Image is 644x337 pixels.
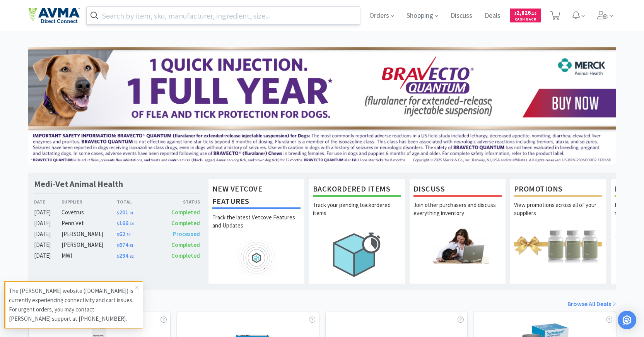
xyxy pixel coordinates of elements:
div: [DATE] [34,219,62,228]
h1: Backordered Items [313,183,401,197]
div: [DATE] [34,229,62,239]
span: 674 [117,241,133,248]
span: 62 [117,230,130,238]
div: [DATE] [34,251,62,260]
span: Processed [173,230,200,238]
div: Open Intercom Messenger [618,311,636,329]
div: MWI [61,251,117,260]
span: 201 [117,209,133,216]
p: Track your pending backordered items [313,201,401,228]
span: 234 [117,252,133,259]
span: . 64 [128,221,133,226]
div: [PERSON_NAME] [61,240,117,250]
div: [PERSON_NAME] [61,229,117,239]
a: [DATE]Covetrus$201.01Completed [34,208,200,217]
h1: Promotions [514,183,602,197]
span: $ [117,210,119,216]
a: $2,826.18Cash Back [510,5,541,26]
a: [DATE]MWI$234.92Completed [34,251,200,260]
span: $ [117,243,119,248]
a: Discuss [448,12,475,19]
img: hero_promotions.png [514,228,602,263]
span: . 34 [125,232,130,237]
div: Total [117,198,159,205]
h1: New Vetcove Features [212,183,301,209]
img: hero_backorders.png [313,228,401,281]
a: PromotionsView promotions across all of your suppliers [510,178,606,284]
a: Deals [482,12,504,19]
span: Completed [171,219,200,227]
span: Completed [171,209,200,216]
a: New Vetcove FeaturesTrack the latest Vetcove Features and Updates [208,178,305,284]
a: [DATE][PERSON_NAME]$674.51Completed [34,240,200,250]
p: View promotions across all of your suppliers [514,201,602,228]
img: e4e33dab9f054f5782a47901c742baa9_102.png [28,7,80,24]
p: Track the latest Vetcove Features and Updates [212,213,301,240]
img: 3ffb5edee65b4d9ab6d7b0afa510b01f.jpg [28,47,616,164]
h1: Medi-Vet Animal Health [34,178,123,190]
div: Date [34,198,62,205]
span: $ [117,221,119,226]
img: hero_feature_roadmap.png [212,240,301,275]
span: 166 [117,219,133,227]
span: Completed [171,252,200,259]
span: Completed [171,241,200,248]
div: Penn Vet [61,219,117,228]
p: The [PERSON_NAME] website ([DOMAIN_NAME]) is currently experiencing connectivity and cart issues.... [9,286,135,323]
div: Covetrus [61,208,117,217]
a: [DATE]Penn Vet$166.64Completed [34,219,200,228]
a: Browse All Deals [567,299,616,309]
h1: Discuss [413,183,502,197]
a: [DATE][PERSON_NAME]$62.34Processed [34,229,200,239]
div: [DATE] [34,240,62,250]
a: DiscussJoin other purchasers and discuss everything inventory [409,178,506,284]
img: hero_discuss.png [413,228,502,263]
div: Supplier [61,198,117,205]
span: $ [514,11,516,16]
a: Backordered ItemsTrack your pending backordered items [309,178,405,284]
span: $ [117,254,119,259]
div: Status [159,198,200,205]
span: . 51 [128,243,133,248]
span: . 92 [128,254,133,259]
input: Search by item, sku, manufacturer, ingredient, size... [87,7,360,24]
span: 2,826 [514,9,536,16]
span: . 18 [531,11,536,16]
span: Cash Back [514,17,536,22]
div: [DATE] [34,208,62,217]
span: . 01 [128,210,133,216]
p: Join other purchasers and discuss everything inventory [413,201,502,228]
span: $ [117,232,119,237]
